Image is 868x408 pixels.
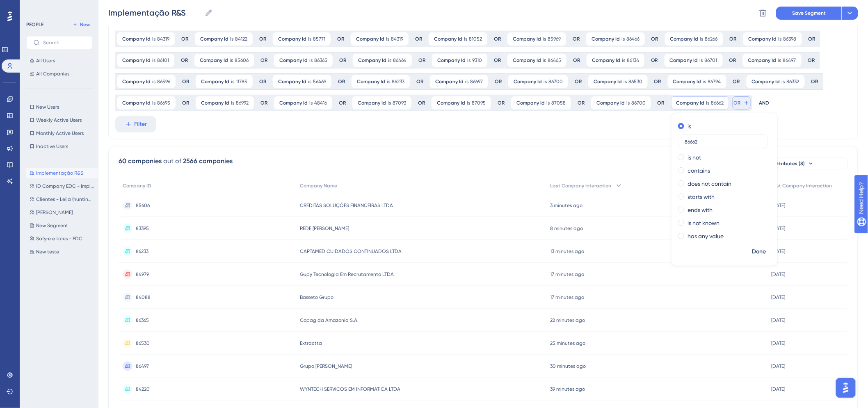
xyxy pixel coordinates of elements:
[437,57,466,64] span: Company Id
[578,100,585,106] div: OR
[157,36,169,42] span: 84319
[772,363,786,369] time: [DATE]
[300,271,394,278] span: Gupy Tecnologia Em Recrutamento LTDA
[26,102,93,112] button: New Users
[550,226,583,231] time: 8 minutes ago
[200,57,228,64] span: Company Id
[259,36,266,42] div: OR
[546,100,550,106] span: is
[26,168,98,178] button: Implementação R&S
[313,36,325,42] span: 85771
[772,203,786,208] time: [DATE]
[231,78,234,85] span: is
[688,231,724,241] label: has any value
[688,205,713,215] label: ends with
[152,36,155,42] span: is
[621,36,625,42] span: is
[467,100,470,106] span: is
[776,7,842,20] button: Save Segment
[772,340,786,346] time: [DATE]
[548,57,561,64] span: 86465
[392,78,404,85] span: 86233
[136,225,149,232] span: 83395
[308,78,311,85] span: is
[26,207,98,217] button: [PERSON_NAME]
[516,100,545,106] span: Company Id
[136,271,149,278] span: 84979
[759,95,770,111] div: AND
[181,57,188,64] div: OR
[673,78,701,85] span: Company Id
[230,36,233,42] span: is
[688,192,715,202] label: starts with
[136,202,150,209] span: 85606
[544,78,547,85] span: is
[26,194,98,204] button: Clientes - Leila (hunting e selo)
[309,100,313,106] span: is
[437,100,465,106] span: Company Id
[201,100,229,106] span: Company Id
[300,202,393,209] span: CREDITAS SOLUÇÕES FINANCEIRAS LTDA
[688,121,692,131] label: is
[152,100,155,106] span: is
[550,271,585,277] time: 17 minutes ago
[772,182,832,189] span: First Company Interaction
[550,203,583,208] time: 3 minutes ago
[19,2,51,12] span: Need Help?
[811,78,818,85] div: OR
[676,100,705,106] span: Company Id
[182,100,189,106] div: OR
[787,78,799,85] span: 86332
[415,36,422,42] div: OR
[393,57,407,64] span: 86464
[783,57,796,64] span: 86497
[26,56,93,66] button: All Users
[626,36,640,42] span: 86466
[26,221,98,230] button: New Segment
[26,247,98,257] button: New teste
[36,170,83,176] span: Implementação R&S
[469,36,482,42] span: 81052
[651,36,658,42] div: OR
[550,294,585,300] time: 17 minutes ago
[733,96,751,109] button: OR
[435,78,464,85] span: Company Id
[778,57,781,64] span: is
[26,128,93,138] button: Monthly Active Users
[464,36,467,42] span: is
[123,182,151,189] span: Company ID
[80,21,90,28] span: New
[136,386,150,392] span: 84220
[36,57,55,64] span: All Users
[108,7,201,18] input: Segment Name
[136,294,151,301] span: 84088
[157,78,170,85] span: 86596
[730,36,737,42] div: OR
[418,57,425,64] div: OR
[772,271,786,277] time: [DATE]
[622,57,625,64] span: is
[494,57,501,64] div: OR
[36,183,94,189] span: ID Company EDC - Implementação
[418,100,425,106] div: OR
[688,166,710,176] label: contains
[671,157,712,170] button: Export CSV
[654,78,661,85] div: OR
[592,57,620,64] span: Company Id
[356,36,384,42] span: Company Id
[115,116,156,132] button: Filter
[596,100,625,106] span: Company Id
[434,36,462,42] span: Company Id
[658,100,665,106] div: OR
[628,78,642,85] span: 86530
[670,36,699,42] span: Company Id
[300,225,349,232] span: REDE [PERSON_NAME]
[235,57,249,64] span: 85606
[279,100,308,106] span: Company Id
[36,196,94,203] span: Clientes - Leila (hunting e selo)
[706,100,710,106] span: is
[494,36,501,42] div: OR
[688,179,732,189] label: does not contain
[152,57,155,64] span: is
